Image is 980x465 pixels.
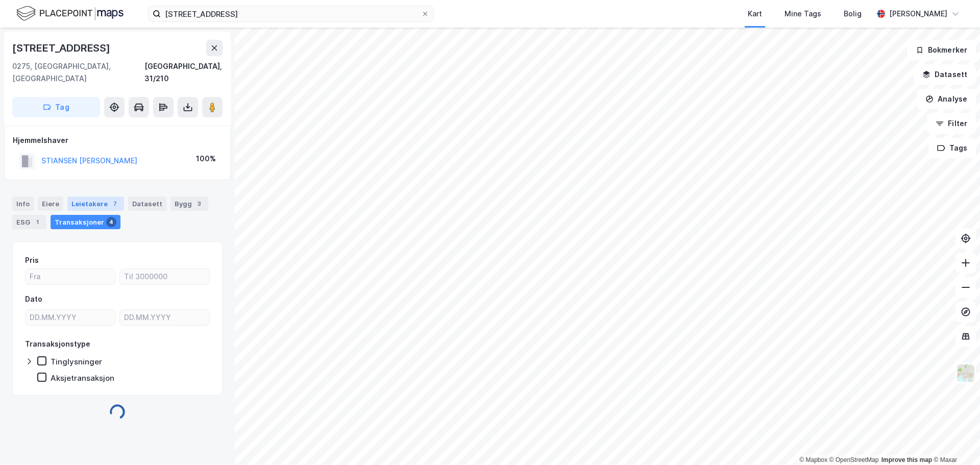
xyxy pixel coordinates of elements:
[748,8,762,20] div: Kart
[26,310,115,325] input: DD.MM.YYYY
[120,269,209,284] input: Til 3000000
[799,456,827,463] a: Mapbox
[25,293,42,305] div: Dato
[929,416,980,465] div: Kontrollprogram for chat
[16,5,124,22] img: logo.f888ab2527a4732fd821a326f86c7f29.svg
[25,338,90,350] div: Transaksjonstype
[914,64,976,85] button: Datasett
[785,8,821,20] div: Mine Tags
[51,215,120,229] div: Transaksjoner
[128,197,166,211] div: Datasett
[12,197,34,211] div: Info
[26,269,115,284] input: Fra
[881,456,932,463] a: Improve this map
[13,134,222,146] div: Hjemmelshaver
[844,8,862,20] div: Bolig
[917,89,976,109] button: Analyse
[106,217,116,227] div: 4
[12,60,144,85] div: 0275, [GEOGRAPHIC_DATA], [GEOGRAPHIC_DATA]
[67,197,124,211] div: Leietakere
[144,60,223,85] div: [GEOGRAPHIC_DATA], 31/210
[194,199,204,209] div: 3
[120,310,209,325] input: DD.MM.YYYY
[25,254,39,266] div: Pris
[170,197,208,211] div: Bygg
[829,456,879,463] a: OpenStreetMap
[109,404,126,420] img: spinner.a6d8c91a73a9ac5275cf975e30b51cfb.svg
[12,97,100,117] button: Tag
[51,373,114,383] div: Aksjetransaksjon
[12,40,112,56] div: [STREET_ADDRESS]
[110,199,120,209] div: 7
[12,215,46,229] div: ESG
[928,138,976,158] button: Tags
[907,40,976,60] button: Bokmerker
[32,217,42,227] div: 1
[956,363,975,383] img: Z
[929,416,980,465] iframe: Chat Widget
[927,113,976,134] button: Filter
[51,357,102,366] div: Tinglysninger
[161,6,421,21] input: Søk på adresse, matrikkel, gårdeiere, leietakere eller personer
[889,8,947,20] div: [PERSON_NAME]
[196,153,216,165] div: 100%
[38,197,63,211] div: Eiere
